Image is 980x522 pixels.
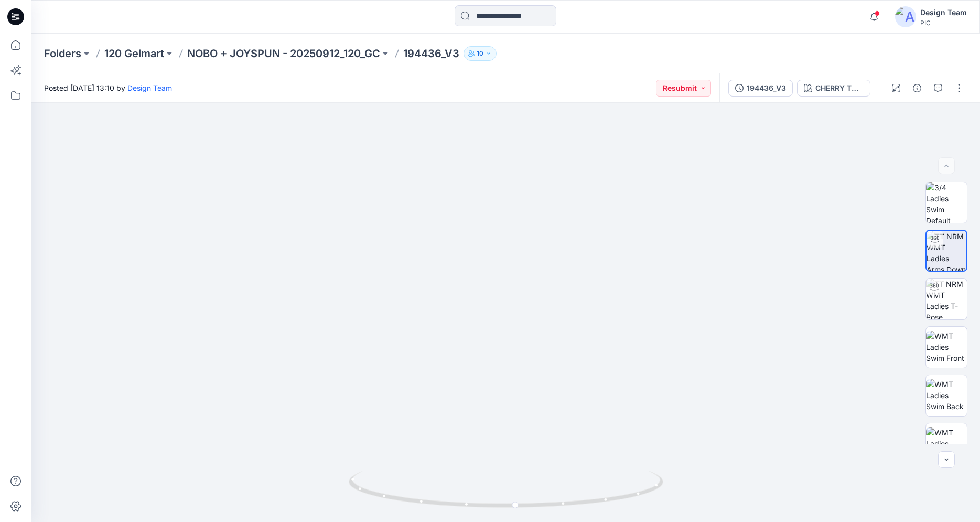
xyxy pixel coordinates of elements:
button: 10 [464,46,497,61]
p: 194436_V3 [403,46,459,61]
a: Folders [44,46,81,61]
img: avatar [895,6,916,27]
div: Design Team [920,6,967,19]
img: WMT Ladies Swim Left [926,427,967,460]
img: WMT Ladies Swim Front [926,331,967,364]
button: CHERRY TOMATO [797,80,870,97]
a: NOBO + JOYSPUN - 20250912_120_GC [187,46,380,61]
img: 3/4 Ladies Swim Default [926,182,967,223]
div: 194436_V3 [747,82,786,94]
a: Design Team [127,83,172,92]
button: Details [909,80,925,97]
div: CHERRY TOMATO [815,82,864,94]
a: 120 Gelmart [104,46,164,61]
span: Posted [DATE] 13:10 by [44,82,172,93]
img: WMT Ladies Swim Back [926,379,967,412]
img: TT NRM WMT Ladies T-Pose [926,279,967,319]
p: 10 [477,48,483,59]
div: PIC [920,19,967,27]
img: TT NRM WMT Ladies Arms Down [927,231,966,271]
button: 194436_V3 [728,80,793,97]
